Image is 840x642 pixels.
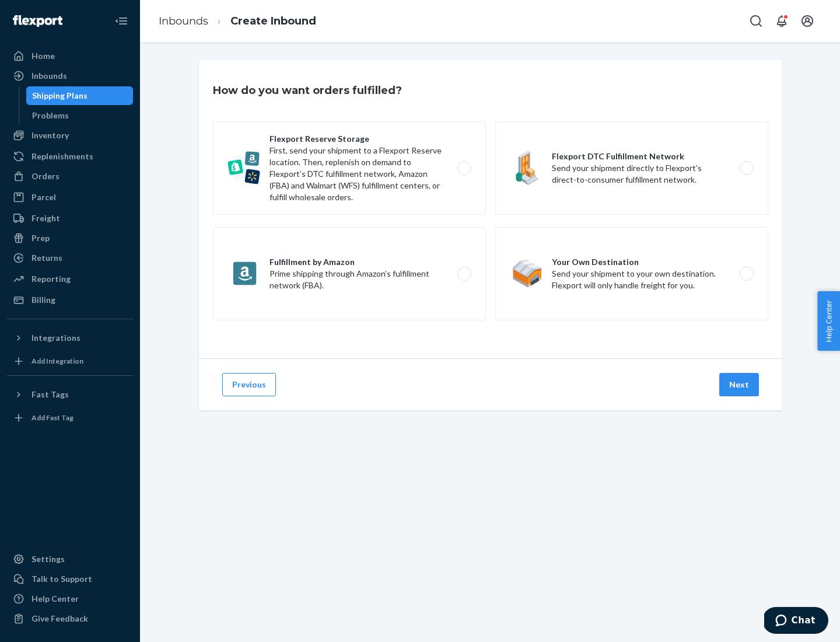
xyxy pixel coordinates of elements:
div: Replenishments [32,151,93,162]
a: Reporting [7,270,133,288]
div: Prep [32,232,50,244]
div: Add Fast Tag [32,413,73,423]
div: Returns [32,252,62,264]
button: Previous [222,373,276,396]
a: Home [7,47,133,65]
button: Open notifications [770,9,793,33]
a: Settings [7,550,133,568]
div: Inventory [32,130,69,141]
a: Add Fast Tag [7,409,133,427]
a: Create Inbound [230,15,316,27]
a: Problems [26,106,134,125]
div: Add Integration [32,356,83,366]
div: Give Feedback [32,613,88,624]
div: Home [32,50,55,62]
a: Inbounds [7,67,133,85]
a: Inventory [7,126,133,145]
img: Flexport logo [13,15,62,27]
ol: breadcrumbs [149,4,325,39]
a: Shipping Plans [26,86,134,105]
div: Integrations [32,332,80,344]
div: Shipping Plans [32,90,87,102]
div: Orders [32,170,60,182]
a: Help Center [7,589,133,608]
a: Orders [7,167,133,186]
a: Returns [7,249,133,267]
div: Inbounds [32,70,67,82]
button: Give Feedback [7,609,133,628]
div: Parcel [32,191,56,203]
button: Talk to Support [7,570,133,588]
div: Freight [32,212,60,224]
a: Freight [7,209,133,228]
h3: How do you want orders fulfilled? [213,83,402,98]
iframe: Opens a widget where you can chat to one of our agents [764,607,828,636]
div: Settings [32,553,65,565]
a: Inbounds [159,15,208,27]
div: Help Center [32,593,79,605]
a: Parcel [7,188,133,207]
div: Talk to Support [32,573,92,585]
button: Next [719,373,759,396]
a: Billing [7,291,133,309]
a: Replenishments [7,147,133,166]
button: Open Search Box [744,9,768,33]
a: Prep [7,229,133,247]
div: Reporting [32,273,71,285]
div: Problems [32,110,69,121]
button: Open account menu [796,9,819,33]
button: Fast Tags [7,385,133,404]
button: Close Navigation [110,9,133,33]
div: Billing [32,294,55,306]
button: Help Center [817,291,840,351]
a: Add Integration [7,352,133,371]
button: Integrations [7,329,133,347]
div: Fast Tags [32,389,69,400]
